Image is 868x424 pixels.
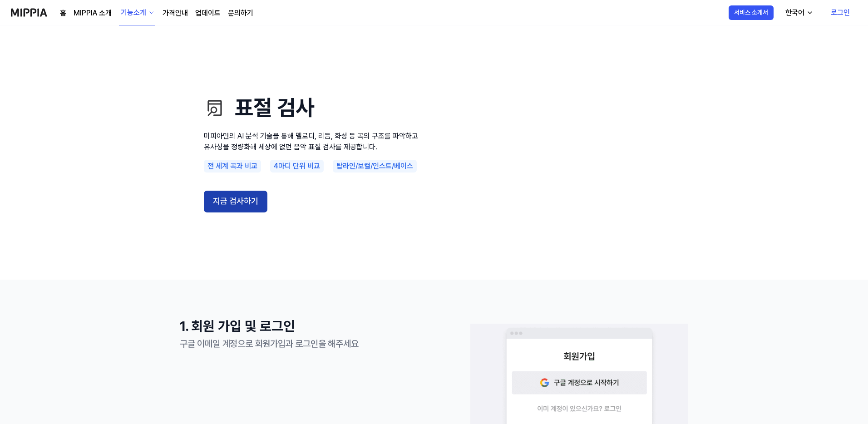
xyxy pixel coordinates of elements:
button: 기능소개 [119,0,155,25]
button: 한국어 [778,4,819,22]
a: MIPPIA 소개 [74,8,112,19]
button: 서비스 소개서 [729,5,774,20]
h1: 1. 회원 가입 및 로그인 [180,316,398,336]
div: 전 세계 곡과 비교 [204,160,261,173]
h1: 표절 검사 [204,93,422,123]
a: 가격안내 [163,8,188,19]
a: 문의하기 [228,8,253,19]
div: 4마디 단위 비교 [270,160,324,173]
p: 미피아만의 AI 분석 기술을 통해 멜로디, 리듬, 화성 등 곡의 구조를 파악하고 유사성을 정량화해 세상에 없던 음악 표절 검사를 제공합니다. [204,131,422,153]
div: 기능소개 [119,7,148,18]
button: 지금 검사하기 [204,191,267,212]
a: 업데이트 [195,8,221,19]
a: 홈 [60,8,66,19]
div: 한국어 [784,7,806,18]
div: 구글 이메일 계정으로 회원가입과 로그인을 해주세요 [180,336,398,351]
div: 탑라인/보컬/인스트/베이스 [333,160,417,173]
